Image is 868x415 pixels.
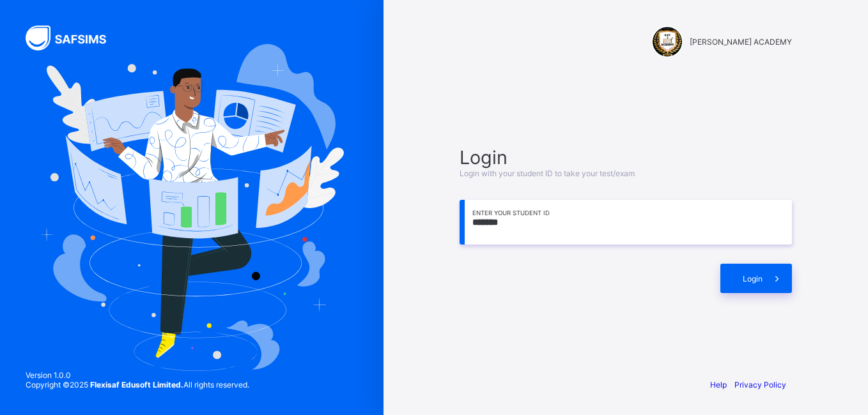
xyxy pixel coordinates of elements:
[90,380,183,389] strong: Flexisaf Edusoft Limited.
[26,26,121,50] img: SAFSIMS Logo
[40,44,344,371] img: Hero Image
[743,274,763,283] span: Login
[460,169,635,178] span: Login with your student ID to take your test/exam
[460,146,792,169] span: Login
[710,380,727,389] a: Help
[26,380,249,389] span: Copyright © 2025 All rights reserved.
[690,37,792,47] span: [PERSON_NAME] ACADEMY
[26,370,249,380] span: Version 1.0.0
[734,380,786,389] a: Privacy Policy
